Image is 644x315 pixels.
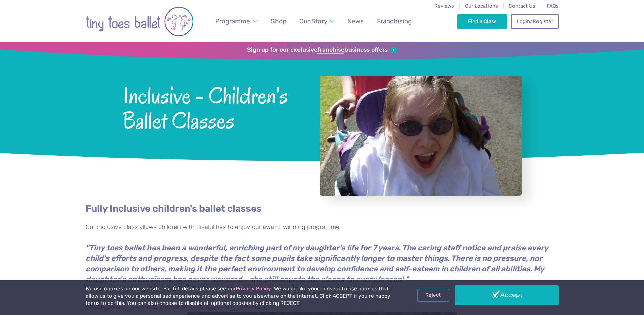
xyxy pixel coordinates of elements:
[511,14,558,29] a: Login/Register
[236,286,271,292] a: Privacy Policy
[434,3,454,9] a: Reviews
[347,17,364,25] span: News
[86,285,393,307] p: We use cookies on our website. For full details please see our . We would like your consent to us...
[417,289,449,301] a: Reject
[86,223,559,232] p: Our inclusive class allows children with disabilities to enjoy our award-winning programme.
[86,202,559,216] h2: Fully Inclusive children's ballet classes
[455,285,559,305] a: Accept
[215,17,250,25] span: Programme
[123,81,302,133] span: Inclusive - Children's Ballet Classes
[465,3,498,9] a: Our Locations
[247,46,397,54] a: Sign up for our exclusivefranchisebusiness offers
[86,243,548,284] em: "Tiny toes ballet has been a wonderful, enriching part of my daughter's life for 7 years. The car...
[267,13,289,29] a: Shop
[374,13,415,29] a: Franchising
[457,14,507,29] a: Find a Class
[547,3,559,9] a: FAQs
[299,17,327,25] span: Our Story
[509,3,535,9] a: Contact Us
[377,17,412,25] span: Franchising
[271,17,286,25] span: Shop
[344,13,367,29] a: News
[317,46,344,54] strong: franchise
[86,4,194,39] img: tiny toes ballet
[296,13,337,29] a: Our Story
[212,13,260,29] a: Programme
